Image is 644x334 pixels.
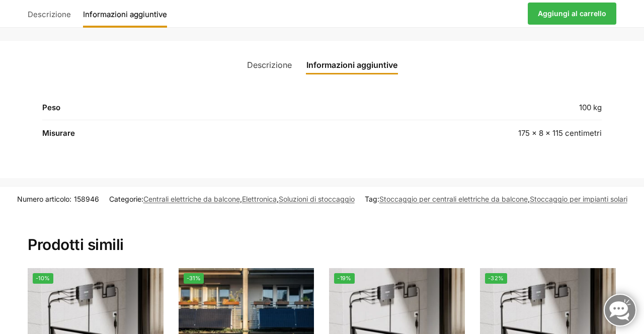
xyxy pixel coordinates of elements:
table: Dettagli del prodotto [42,101,602,145]
a: Soluzioni di stoccaggio [279,195,355,203]
font: Aggiungi al carrello [538,9,606,18]
font: 175 × 8 × 115 centimetri [518,128,602,137]
a: Centrali elettriche da balcone [143,195,240,203]
font: Tag: [365,195,379,203]
font: Categorie: [109,195,143,203]
font: 158946 [74,195,99,203]
font: , [240,195,242,203]
font: Informazioni aggiuntive [83,10,167,19]
a: Descrizione [28,2,76,26]
a: Elettronica [242,195,277,203]
font: Informazioni aggiuntive [306,60,397,70]
font: 100 kg [579,103,602,112]
font: Descrizione [247,60,292,70]
a: Stoccaggio per impianti solari [530,195,627,203]
a: Aggiungi al carrello [528,3,616,25]
font: Peso [42,103,60,112]
a: Informazioni aggiuntive [78,2,172,26]
font: Numero articolo: [17,195,71,203]
font: , [528,195,530,203]
font: Prodotti simili [28,235,124,254]
font: Descrizione [28,10,71,19]
a: Stoccaggio per centrali elettriche da balcone [379,195,528,203]
font: Misurare [42,128,75,137]
font: , [277,195,279,203]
